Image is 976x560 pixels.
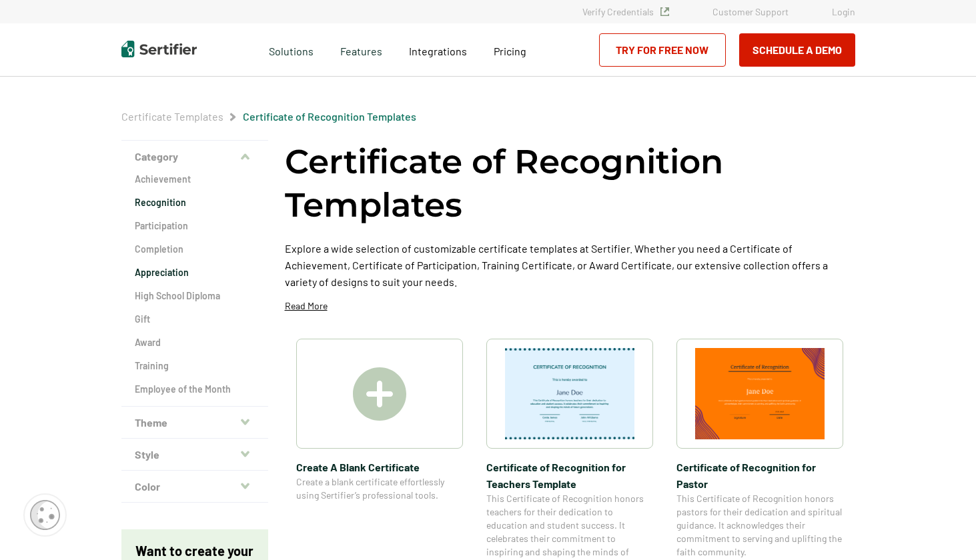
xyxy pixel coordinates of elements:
a: Completion [135,243,255,256]
a: Certificate Templates [121,110,223,123]
span: Integrations [409,45,467,57]
a: Certificate of Recognition Templates [243,110,416,123]
span: Features [340,41,382,58]
a: High School Diploma [135,289,255,303]
button: Schedule a Demo [739,33,855,67]
a: Participation [135,219,255,233]
button: Theme [121,407,268,439]
a: Award [135,336,255,349]
span: Certificate of Recognition for Teachers Template [486,459,653,492]
span: This Certificate of Recognition honors pastors for their dedication and spiritual guidance. It ac... [676,492,843,559]
a: Integrations [409,41,467,58]
img: Create A Blank Certificate [353,367,406,421]
a: Login [832,6,855,17]
a: Try for Free Now [599,33,726,67]
img: Cookie Popup Icon [30,500,60,530]
span: Pricing [494,45,526,57]
a: Appreciation [135,266,255,279]
img: Verified [660,7,669,16]
button: Style [121,439,268,471]
a: Verify Credentials [582,6,669,17]
p: Read More [285,299,328,313]
a: Pricing [494,41,526,58]
div: Breadcrumb [121,110,416,123]
div: Category [121,173,268,407]
a: Recognition [135,196,255,209]
img: Certificate of Recognition for Teachers Template [505,348,634,439]
span: Certificate of Recognition for Pastor [676,459,843,492]
a: Training [135,359,255,373]
button: Color [121,471,268,503]
span: Solutions [269,41,314,58]
button: Category [121,141,268,173]
a: Gift [135,313,255,326]
h1: Certificate of Recognition Templates [285,140,855,227]
img: Sertifier | Digital Credentialing Platform [121,41,197,57]
p: Explore a wide selection of customizable certificate templates at Sertifier. Whether you need a C... [285,240,855,290]
iframe: Chat Widget [909,496,976,560]
span: Create a blank certificate effortlessly using Sertifier’s professional tools. [296,475,463,502]
a: Employee of the Month [135,383,255,396]
span: Certificate of Recognition Templates [243,110,416,123]
a: Customer Support [712,6,789,17]
img: Certificate of Recognition for Pastor [695,348,825,439]
span: Create A Blank Certificate [296,459,463,475]
span: Certificate Templates [121,110,223,123]
a: Achievement [135,173,255,186]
